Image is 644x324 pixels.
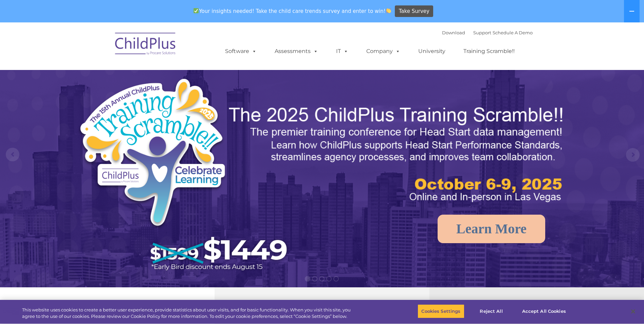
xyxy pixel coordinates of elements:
img: ✅ [194,8,199,13]
img: 👏 [386,8,391,13]
font: | [442,30,533,35]
div: This website uses cookies to create a better user experience, provide statistics about user visit... [22,307,354,320]
a: Download [442,30,465,35]
button: Close [626,304,641,319]
a: University [411,44,452,58]
a: Software [218,44,263,58]
span: Last name [94,45,115,50]
span: Your insights needed! Take the child care trends survey and enter to win! [191,4,394,18]
span: Phone number [94,73,123,78]
a: Company [360,44,407,58]
a: IT [329,44,355,58]
span: Take Survey [399,5,429,17]
a: Assessments [268,44,325,58]
button: Reject All [470,304,513,319]
img: ChildPlus by Procare Solutions [112,28,180,62]
button: Accept All Cookies [518,304,570,319]
a: Learn More [438,215,545,243]
a: Take Survey [395,5,433,17]
a: Support [473,30,491,35]
a: Training Scramble!! [457,44,521,58]
button: Cookies Settings [418,304,464,319]
a: Schedule A Demo [493,30,533,35]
